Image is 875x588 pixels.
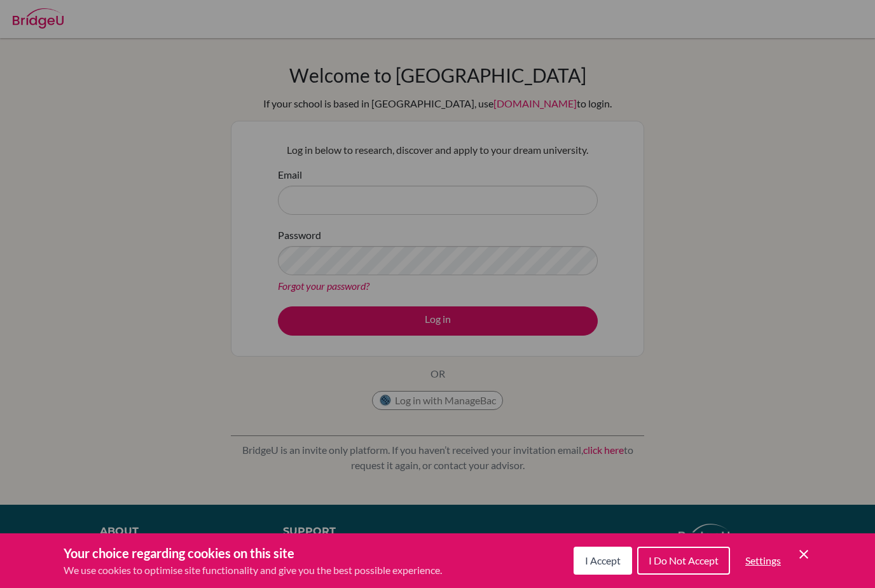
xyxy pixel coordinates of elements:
span: Settings [745,554,781,566]
p: We use cookies to optimise site functionality and give you the best possible experience. [64,563,442,578]
span: I Do Not Accept [649,554,719,566]
span: I Accept [585,554,621,566]
button: Save and close [796,547,811,562]
button: Settings [735,548,791,573]
button: I Do Not Accept [637,547,730,575]
h3: Your choice regarding cookies on this site [64,544,442,563]
button: I Accept [574,547,632,575]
